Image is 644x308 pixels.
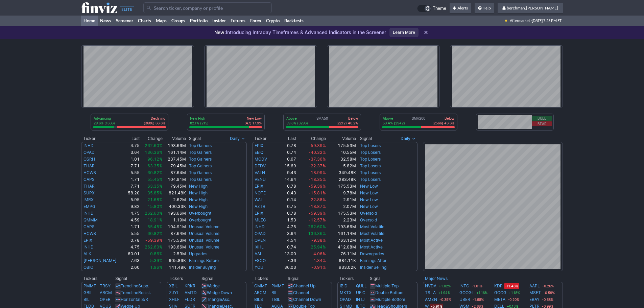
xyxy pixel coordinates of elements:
[383,121,405,125] p: 53.4% (2942)
[309,143,326,148] span: -59.39%
[326,183,357,190] td: 175.53M
[308,224,326,229] span: 262.60%
[360,258,386,263] a: Earnings After
[163,230,186,237] td: 87.64M
[98,16,114,26] a: News
[244,116,262,121] p: New Low
[276,156,296,163] td: 0.67
[360,177,381,182] a: Top Losers
[255,258,266,263] a: FSCO
[432,116,454,121] p: Below
[309,150,326,155] span: -40.32%
[255,231,266,236] a: OPAD
[360,211,377,216] a: Oversold
[326,163,357,169] td: 5.82M
[296,135,326,142] th: Change
[121,290,138,295] span: Trendline
[244,121,262,125] p: (47) 17.9%
[360,184,378,189] a: New Low
[190,121,209,125] p: 82.1% (215)
[189,217,211,222] a: Overbought
[147,157,163,162] span: 96.12%
[271,290,278,295] a: BIL
[276,149,296,156] td: 0.74
[360,170,381,175] a: Top Losers
[326,135,357,142] th: Volume
[276,210,296,217] td: 0.78
[360,150,381,155] a: Top Losers
[125,244,140,251] td: 4.75
[125,149,140,156] td: 3.64
[163,169,186,176] td: 87.64M
[147,170,163,175] span: 60.82%
[248,16,264,26] a: Forex
[276,237,296,244] td: 4.54
[311,238,326,243] span: -9.38%
[147,217,163,222] span: 18.91%
[276,169,296,176] td: 9.43
[125,210,140,217] td: 4.75
[163,237,186,244] td: 175.53M
[84,184,95,189] a: THAR
[81,16,98,26] a: Home
[356,283,367,288] a: QULL
[121,283,138,288] span: Trendline
[145,143,163,148] span: 262.60%
[340,290,352,295] a: MKTX
[189,244,219,250] a: Unusual Volume
[214,29,226,35] span: New:
[125,142,140,149] td: 4.75
[147,197,163,202] span: 21.68%
[84,258,116,263] a: [PERSON_NAME]
[169,297,180,302] a: XHLF
[81,135,125,142] th: Ticker
[309,211,326,216] span: -59.39%
[163,223,186,230] td: 104.91M
[360,190,378,195] a: New Low
[255,150,263,155] a: EEIQ
[433,5,446,12] span: Theme
[189,197,208,202] a: New High
[228,135,247,142] button: Signals interval
[255,197,262,202] a: WAI
[125,230,140,237] td: 5.55
[84,211,94,216] a: INHD
[255,217,266,222] a: MLEC
[336,121,358,125] p: (2212) 40.2%
[360,143,381,148] a: Top Losers
[276,203,296,210] td: 0.75
[230,135,240,142] span: Daily
[309,163,326,168] span: -22.37%
[529,296,540,303] a: EBAY
[84,177,95,182] a: CAPS
[84,190,95,195] a: SUPX
[136,16,153,26] a: Charts
[360,251,384,256] a: Downgrades
[100,290,112,295] a: ARCM
[276,176,296,183] td: 14.64
[309,204,326,209] span: -18.87%
[450,3,471,14] a: Alerts
[532,121,552,126] button: Bear
[276,163,296,169] td: 15.69
[189,265,216,270] a: Insider Buying
[189,211,211,216] a: Overbought
[140,135,163,142] th: Change
[293,283,315,288] a: Channel Up
[84,157,95,162] a: OSRH
[121,283,149,288] a: TrendlineSupp.
[255,224,265,229] a: INHD
[163,163,186,169] td: 79.45M
[336,116,358,121] p: Below
[311,244,326,250] span: 25.94%
[254,283,267,288] a: GMMF
[147,184,163,189] span: 63.35%
[210,16,228,26] a: Insider
[326,149,357,156] td: 10.55M
[425,276,448,281] a: Major News
[125,223,140,230] td: 1.71
[207,297,230,302] a: TriangleAsc.
[425,289,436,296] a: TSLA
[326,244,357,251] td: 412.08M
[276,244,296,251] td: 0.74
